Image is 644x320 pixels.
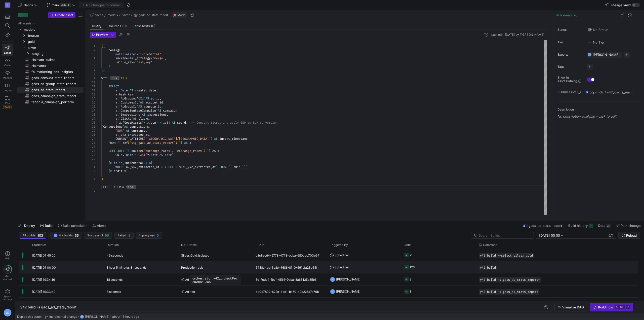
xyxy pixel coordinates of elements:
[90,113,95,117] div: 18
[119,88,121,92] span: `
[4,51,11,54] span: Editor
[119,48,121,52] span: (
[90,117,95,121] div: 19
[117,121,119,125] span: (
[587,39,606,46] button: No tierNo Tier
[124,121,142,125] span: CostMicros
[136,232,162,239] button: In progress0
[115,88,117,92] span: a
[38,221,55,230] button: Build
[131,117,133,121] span: `
[557,90,576,94] span: Publish asset
[117,92,119,96] span: .
[90,80,95,84] div: 10
[17,99,84,105] a: taboola_campaign_performance​​​​​​​​​​
[121,76,124,80] span: AS
[135,60,152,64] span: 'hash_key'
[19,232,46,239] button: All builds103
[101,68,103,72] span: }
[95,13,103,17] span: daccs
[557,28,583,31] span: Status
[45,224,53,228] span: Build
[557,41,583,44] span: Tier
[84,232,112,239] button: Successful95
[130,88,133,92] span: AS
[115,133,117,137] span: a
[17,87,84,93] div: Press SPACE to select this row.
[90,133,95,137] div: 23
[105,233,109,237] span: 95
[145,100,163,104] span: account_id
[479,233,530,237] input: Search Builds
[24,27,83,32] span: models
[90,104,95,109] div: 16
[588,28,592,32] img: No status
[598,305,613,309] div: Build now
[2,69,13,81] a: Monitor
[557,108,642,111] p: Description
[115,113,117,117] span: a
[147,121,149,125] span: r
[560,13,577,17] span: Materialized
[596,221,613,230] button: Data2K
[3,275,12,281] span: Get started
[151,96,159,100] span: ad_id
[119,100,121,104] span: `
[17,69,84,75] a: fb_marketing_ads_insights​​​​​​​​​​
[139,13,168,17] span: gads_ad_stats_report
[172,121,175,125] span: AS
[598,224,605,228] span: Data
[121,104,137,109] span: AdGroupId
[122,13,130,17] span: silver
[103,44,105,48] span: {
[219,137,248,141] span: insert_timestamp
[138,104,142,109] span: AS
[119,117,121,121] span: `
[128,233,130,237] span: 8
[17,45,84,51] div: Press SPACE to select this row.
[121,117,131,121] span: Clicks
[52,3,59,7] span: main
[122,24,127,28] span: (0)
[2,287,13,303] a: Spacesettings
[115,121,117,125] span: (
[137,104,138,109] span: `
[24,3,33,7] span: daccs
[557,114,642,118] p: No description available - click to edit
[626,233,637,237] span: Reload
[138,52,161,56] span: 'incremental'
[90,88,95,92] div: 12
[55,13,73,17] span: Create asset
[17,69,84,75] div: Press SPACE to select this row.
[557,65,583,68] span: Tags
[17,32,84,39] div: Press SPACE to select this row.
[121,12,131,18] button: silver
[587,26,610,33] button: No statusNo Status
[133,60,135,64] span: =
[588,40,605,44] span: No Tier
[253,273,327,285] div: 8d17cdc4-fbcf-4566-9eba-8a63125b85b6
[167,113,168,117] span: ,
[145,137,211,141] span: '[GEOGRAPHIC_DATA]/[GEOGRAPHIC_DATA]'
[121,96,144,100] span: AdGroupAdAdId
[48,12,75,18] button: Create asset
[253,286,327,297] div: 4a0d7802-622e-4de1-ba50-a2d226a7e79b
[151,56,152,60] span: =
[90,125,95,129] div: 21
[75,233,79,237] span: 55
[145,96,149,100] span: AS
[90,64,95,68] div: 6
[142,113,145,117] span: AS
[115,117,117,121] span: a
[90,137,95,141] div: 24
[554,303,587,311] button: Visualize DAG
[156,109,158,113] span: `
[90,56,95,60] div: 4
[119,121,121,125] span: a
[108,13,118,17] span: models
[133,117,137,121] span: AS
[4,257,11,260] span: Help
[539,233,560,237] input: Start datetime
[128,88,130,92] span: `
[119,113,121,117] span: `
